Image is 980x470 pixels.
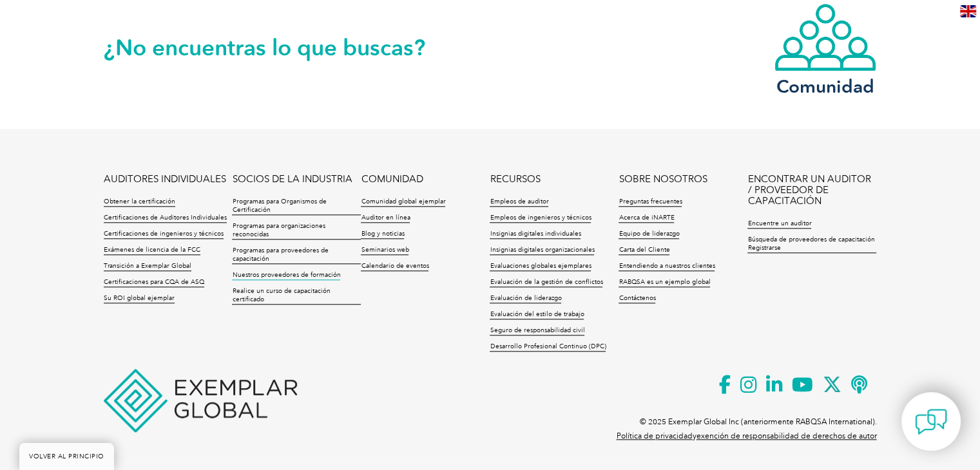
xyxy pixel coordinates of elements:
font: Su ROI global ejemplar [104,294,175,302]
font: Certificaciones de Auditores Individuales [104,214,227,221]
font: Empleos de ingenieros y técnicos [490,214,591,221]
font: RABQSA es un ejemplo global [619,278,710,286]
font: Entendiendo a nuestros clientes [619,262,715,270]
a: Certificaciones de Auditores Individuales [104,214,227,223]
img: Ejemplo global [104,369,297,432]
font: © 2025 Exemplar Global Inc (anteriormente RABQSA International). [640,417,877,426]
a: RABQSA es un ejemplo global [619,278,710,287]
font: Seminarios web [361,246,408,254]
a: Empleos de auditor [490,198,548,207]
font: Evaluaciones globales ejemplares [490,262,591,270]
font: Calendario de eventos [361,262,428,270]
a: Evaluación del estilo de trabajo [490,310,584,319]
a: Auditor en línea [361,214,410,223]
a: Evaluaciones globales ejemplares [490,262,591,271]
font: SOCIOS DE LA INDUSTRIA [232,173,352,185]
font: Evaluación de la gestión de conflictos [490,278,602,286]
a: Encuentre un auditor [747,220,811,229]
img: contact-chat.png [915,406,947,438]
a: SOCIOS DE LA INDUSTRIA [232,174,352,185]
a: Exámenes de licencia de la FCC [104,246,200,255]
a: Programas para organizaciones reconocidas [232,222,361,240]
a: Comunidad global ejemplar [361,198,445,207]
a: RECURSOS [490,174,540,185]
font: VOLVER AL PRINCIPIO [29,453,104,460]
font: Realice un curso de capacitación certificado [232,287,330,303]
a: Equipo de liderazgo [619,230,679,239]
font: Auditor en línea [361,214,410,221]
font: Preguntas frecuentes [619,198,682,205]
font: RECURSOS [490,173,540,185]
font: SOBRE NOSOTROS [619,173,707,185]
font: Empleos de auditor [490,198,548,205]
font: AUDITORES INDIVIDUALES [104,173,226,185]
font: Comunidad global ejemplar [361,198,445,205]
a: Evaluación de la gestión de conflictos [490,278,602,287]
a: Búsqueda de proveedores de capacitación Registrarse [747,236,876,253]
a: Certificaciones de ingenieros y técnicos [104,230,224,239]
a: exención de responsabilidad de derechos de autor [697,431,877,440]
a: VOLVER AL PRINCIPIO [19,443,114,470]
a: Desarrollo Profesional Continuo (DPC) [490,343,606,352]
a: COMUNIDAD [361,174,423,185]
a: ENCONTRAR UN AUDITOR / PROVEEDOR DE CAPACITACIÓN [747,174,876,207]
font: Seguro de responsabilidad civil [490,326,584,334]
a: Contáctenos [619,294,655,303]
font: Programas para Organismos de Certificación [232,198,326,214]
font: Programas para proveedores de capacitación [232,247,328,263]
font: Contáctenos [619,294,655,302]
font: Certificaciones de ingenieros y técnicos [104,230,224,238]
font: ENCONTRAR UN AUDITOR / PROVEEDOR DE CAPACITACIÓN [747,173,870,207]
a: Comunidad [774,3,877,95]
a: Entendiendo a nuestros clientes [619,262,715,271]
a: Programas para Organismos de Certificación [232,198,361,215]
a: Evaluación de liderazgo [490,294,561,303]
font: Evaluación del estilo de trabajo [490,310,584,318]
a: Realice un curso de capacitación certificado [232,287,361,305]
a: Su ROI global ejemplar [104,294,175,303]
font: Blog y noticias [361,230,404,238]
a: Transición a Exemplar Global [104,262,191,271]
font: COMUNIDAD [361,173,423,185]
font: Programas para organizaciones reconocidas [232,222,325,238]
font: Nuestros proveedores de formación [232,271,340,279]
font: Comunidad [776,75,874,97]
font: ¿No encuentras lo que buscas? [104,34,425,61]
a: Insignias digitales individuales [490,230,581,239]
img: icon-community.webp [774,3,877,72]
font: Certificaciones para CQA de ASQ [104,278,204,286]
font: Transición a Exemplar Global [104,262,191,270]
a: Insignias digitales organizacionales [490,246,594,255]
a: Carta del Cliente [619,246,669,255]
a: Preguntas frecuentes [619,198,682,207]
font: Evaluación de liderazgo [490,294,561,302]
a: Acerca de iNARTE [619,214,674,223]
a: Calendario de eventos [361,262,428,271]
font: Insignias digitales organizacionales [490,246,594,254]
font: Exámenes de licencia de la FCC [104,246,200,254]
a: Blog y noticias [361,230,404,239]
a: Nuestros proveedores de formación [232,271,340,280]
a: Obtener la certificación [104,198,175,207]
a: Programas para proveedores de capacitación [232,247,361,264]
font: y [693,431,697,440]
a: Empleos de ingenieros y técnicos [490,214,591,223]
font: Insignias digitales individuales [490,230,581,238]
font: Carta del Cliente [619,246,669,254]
font: Encuentre un auditor [747,220,811,227]
a: Seguro de responsabilidad civil [490,326,584,335]
font: Equipo de liderazgo [619,230,679,238]
a: AUDITORES INDIVIDUALES [104,174,226,185]
img: en [960,5,976,17]
a: Seminarios web [361,246,408,255]
font: Búsqueda de proveedores de capacitación Registrarse [747,236,874,252]
font: Acerca de iNARTE [619,214,674,221]
a: SOBRE NOSOTROS [619,174,707,185]
a: Política de privacidad [617,431,693,440]
a: Certificaciones para CQA de ASQ [104,278,204,287]
font: Desarrollo Profesional Continuo (DPC) [490,343,606,350]
font: Obtener la certificación [104,198,175,205]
